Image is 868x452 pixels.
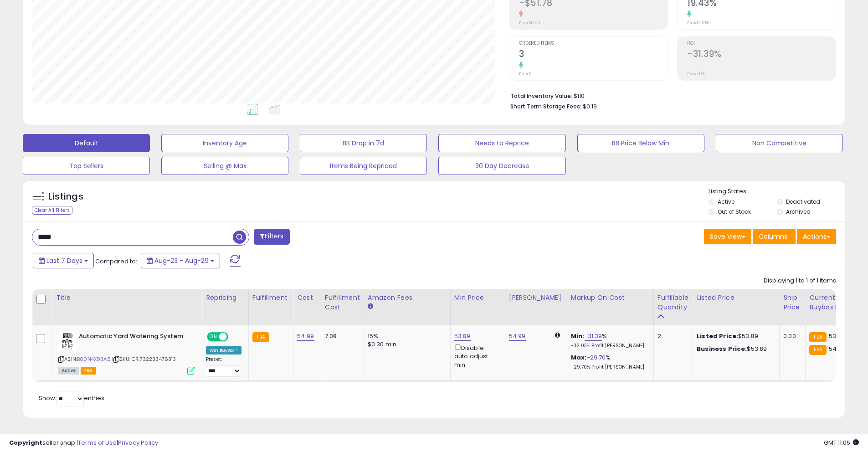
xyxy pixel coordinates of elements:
span: Compared to: [95,257,137,266]
a: B00N4X93A8 [77,355,111,363]
b: Automatic Yard Watering System [79,332,190,343]
div: Fulfillment [252,293,289,303]
div: Current Buybox Price [809,293,856,312]
small: Prev: 0.00% [687,20,709,26]
div: Displaying 1 to 1 of 1 items [764,277,836,285]
a: 54.99 [509,332,526,341]
div: Ship Price [783,293,801,312]
span: Show: entries [39,394,104,402]
button: Selling @ Max [161,157,288,175]
div: Disable auto adjust min [454,343,498,369]
div: Listed Price [697,293,776,303]
div: seller snap | | [9,439,158,447]
div: Preset: [206,356,241,377]
div: Repricing [206,293,245,303]
div: Amazon Fees [368,293,447,303]
b: Max: [571,353,587,362]
p: Listing States: [709,187,845,196]
label: Active [718,198,734,205]
span: 54.99 [829,344,846,353]
div: [PERSON_NAME] [509,293,563,303]
img: 41QCIA5oIFL._SL40_.jpg [58,332,77,350]
small: FBA [809,345,826,355]
a: -29.70 [587,353,606,362]
b: Short Term Storage Fees: [510,103,581,110]
span: 2025-09-6 11:05 GMT [824,438,859,447]
span: Last 7 Days [46,256,82,265]
button: 30 Day Decrease [438,157,565,175]
h2: -31.39% [687,49,836,61]
button: Non Competitive [716,134,843,152]
button: BB Price Below Min [577,134,704,152]
a: 53.89 [454,332,471,341]
div: Fulfillment Cost [325,293,360,312]
div: $0.30 min [368,340,443,349]
b: Min: [571,332,585,340]
button: Aug-23 - Aug-29 [141,253,220,268]
button: Columns [753,229,796,244]
button: Inventory Age [161,134,288,152]
span: Ordered Items [519,41,668,46]
small: Prev: $0.00 [519,20,540,26]
div: ASIN: [58,332,195,374]
button: Actions [797,229,836,244]
div: Fulfillable Quantity [657,293,689,312]
div: % [571,332,647,349]
div: $53.89 [697,332,772,340]
a: Terms of Use [78,438,117,447]
span: Aug-23 - Aug-29 [154,256,209,265]
span: ON [208,333,219,341]
div: 2 [657,332,686,340]
button: Save View [704,229,751,244]
label: Archived [786,208,811,216]
strong: Copyright [9,438,42,447]
small: FBA [809,332,826,342]
a: Privacy Policy [118,438,158,447]
span: Columns [759,232,787,241]
small: Prev: 0 [519,71,532,77]
div: Title [56,293,198,303]
label: Out of Stock [718,208,751,216]
span: FBA [81,367,96,375]
button: Top Sellers [23,157,150,175]
b: Listed Price: [697,332,738,340]
div: 0.00 [783,332,798,340]
button: Needs to Reprice [438,134,565,152]
div: Win BuyBox * [206,346,241,354]
small: Amazon Fees. [368,303,373,311]
a: 54.99 [297,332,314,341]
button: Items Being Repriced [300,157,427,175]
button: Filters [254,229,289,245]
span: ROI [687,41,836,46]
span: All listings currently available for purchase on Amazon [58,367,79,375]
button: Default [23,134,150,152]
a: -31.39 [585,332,602,341]
label: Deactivated [786,198,820,205]
div: Cost [297,293,317,303]
th: The percentage added to the cost of goods (COGS) that forms the calculator for Min & Max prices. [567,289,653,325]
div: Clear All Filters [32,206,72,215]
h2: 3 [519,49,668,61]
div: 15% [368,332,443,340]
small: Prev: N/A [687,71,705,77]
h5: Listings [48,190,83,203]
span: 53.89 [829,332,845,340]
b: Total Inventory Value: [510,92,572,100]
div: 7.08 [325,332,357,340]
p: -29.70% Profit [PERSON_NAME] [571,364,647,370]
button: BB Drop in 7d [300,134,427,152]
li: $110 [510,90,829,101]
small: FBA [252,332,269,342]
div: % [571,354,647,370]
div: Min Price [454,293,501,303]
span: OFF [227,333,241,341]
button: Last 7 Days [33,253,94,268]
div: Markup on Cost [571,293,650,303]
span: | SKU: OR.732233476313 [112,355,176,363]
span: $0.19 [583,102,597,111]
b: Business Price: [697,344,747,353]
p: -32.03% Profit [PERSON_NAME] [571,343,647,349]
div: $53.89 [697,345,772,353]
